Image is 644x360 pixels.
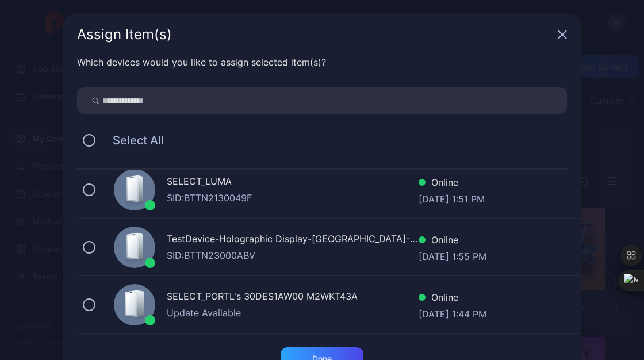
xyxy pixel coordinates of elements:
[419,250,486,261] div: [DATE] 1:55 PM
[419,307,486,319] div: [DATE] 1:44 PM
[167,248,419,262] div: SID: BTTN23000ABV
[167,174,419,191] div: SELECT_LUMA
[101,133,164,147] span: Select All
[419,175,485,192] div: Online
[167,306,419,320] div: Update Available
[77,55,567,69] div: Which devices would you like to assign selected item(s)?
[419,192,485,204] div: [DATE] 1:51 PM
[419,233,486,250] div: Online
[167,232,419,248] div: TestDevice-Holographic Display-[GEOGRAPHIC_DATA]-500West-Showcase
[167,191,419,205] div: SID: BTTN2130049F
[77,28,553,41] div: Assign Item(s)
[419,290,486,307] div: Online
[167,289,419,306] div: SELECT_PORTL's 30DES1AW00 M2WKT43A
